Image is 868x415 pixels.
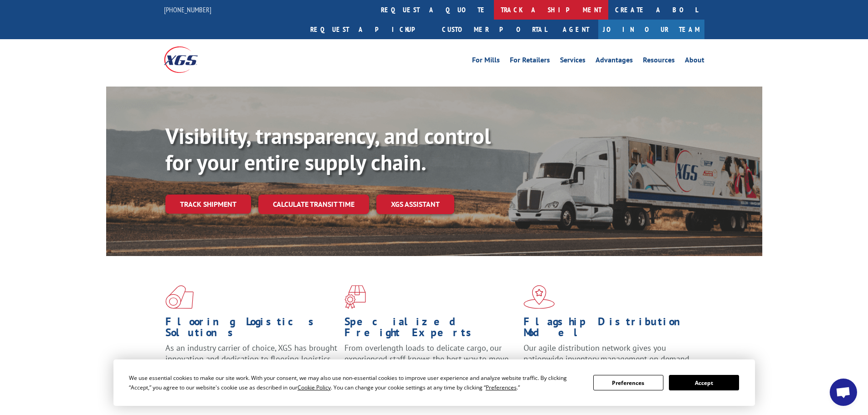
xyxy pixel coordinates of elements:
div: Cookie Consent Prompt [113,359,755,406]
a: About [685,56,704,67]
span: Cookie Policy [298,384,331,391]
img: xgs-icon-flagship-distribution-model-red [524,285,555,309]
button: Preferences [593,375,663,390]
a: Resources [643,56,675,67]
span: Preferences [486,384,517,391]
img: xgs-icon-focused-on-flooring-red [344,285,366,309]
a: Calculate transit time [258,195,369,214]
a: [PHONE_NUMBER] [164,5,211,14]
a: For Retailers [510,56,550,67]
div: Open chat [830,379,857,406]
a: XGS ASSISTANT [376,195,454,214]
h1: Specialized Freight Experts [344,316,517,343]
a: Request a pickup [303,20,435,39]
a: Services [560,56,586,67]
span: Our agile distribution network gives you nationwide inventory management on demand. [524,343,691,364]
button: Accept [669,375,739,390]
b: Visibility, transparency, and control for your entire supply chain. [165,122,491,176]
a: Customer Portal [435,20,554,39]
h1: Flagship Distribution Model [524,316,696,343]
a: For Mills [472,56,500,67]
h1: Flooring Logistics Solutions [165,316,338,343]
a: Join Our Team [598,20,704,39]
img: xgs-icon-total-supply-chain-intelligence-red [165,285,194,309]
a: Track shipment [165,195,251,214]
a: Agent [554,20,598,39]
div: We use essential cookies to make our site work. With your consent, we may also use non-essential ... [129,373,582,392]
span: As an industry carrier of choice, XGS has brought innovation and dedication to flooring logistics... [165,343,337,375]
p: From overlength loads to delicate cargo, our experienced staff knows the best way to move your fr... [344,343,517,383]
a: Advantages [596,56,633,67]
